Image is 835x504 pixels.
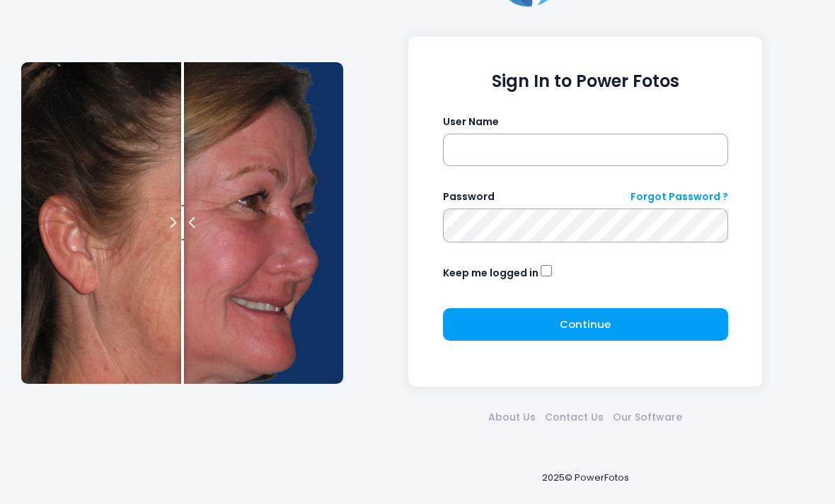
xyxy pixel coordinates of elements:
button: Continue [443,308,728,341]
span: Continue [560,317,611,332]
a: About Us [484,410,541,425]
h1: Sign In to Power Fotos [443,71,728,92]
label: User Name [443,115,499,129]
a: Forgot Password ? [630,189,728,204]
label: Keep me logged in [443,266,539,281]
a: Contact Us [541,410,609,425]
label: Password [443,189,495,204]
a: Our Software [609,410,687,425]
